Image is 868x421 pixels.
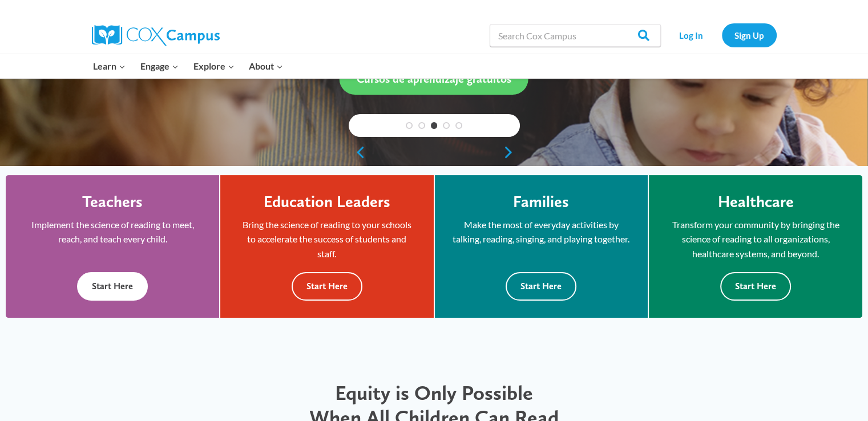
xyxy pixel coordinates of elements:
[82,192,143,212] h4: Teachers
[722,23,777,47] a: Sign Up
[443,122,450,129] a: 4
[241,54,290,78] button: Child menu of About
[92,25,220,46] img: Cox Campus
[667,23,716,47] a: Log In
[503,145,520,159] a: next
[667,23,777,47] nav: Secondary Navigation
[666,217,845,261] p: Transform your community by bringing the science of reading to all organizations, healthcare syst...
[490,24,661,47] input: Search Cox Campus
[340,63,528,95] a: Cursos de aprendizaje gratuitos
[435,175,648,318] a: Families Make the most of everyday activities by talking, reading, singing, and playing together....
[220,175,433,318] a: Education Leaders Bring the science of reading to your schools to accelerate the success of stude...
[455,122,462,129] a: 5
[23,217,202,246] p: Implement the science of reading to meet, reach, and teach every child.
[186,54,242,78] button: Child menu of Explore
[513,192,569,212] h4: Families
[86,54,134,78] button: Child menu of Learn
[649,175,862,318] a: Healthcare Transform your community by bringing the science of reading to all organizations, heal...
[452,217,631,246] p: Make the most of everyday activities by talking, reading, singing, and playing together.
[264,192,390,212] h4: Education Leaders
[6,175,219,318] a: Teachers Implement the science of reading to meet, reach, and teach every child. Start Here
[349,141,520,164] div: content slider buttons
[77,272,148,300] button: Start Here
[349,145,366,159] a: previous
[406,122,413,129] a: 1
[133,54,186,78] button: Child menu of Engage
[418,122,425,129] a: 2
[86,54,290,78] nav: Primary Navigation
[506,272,576,300] button: Start Here
[431,122,438,129] a: 3
[720,272,791,300] button: Start Here
[237,217,416,261] p: Bring the science of reading to your schools to accelerate the success of students and staff.
[717,192,793,212] h4: Healthcare
[357,72,511,86] span: Cursos de aprendizaje gratuitos
[292,272,362,300] button: Start Here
